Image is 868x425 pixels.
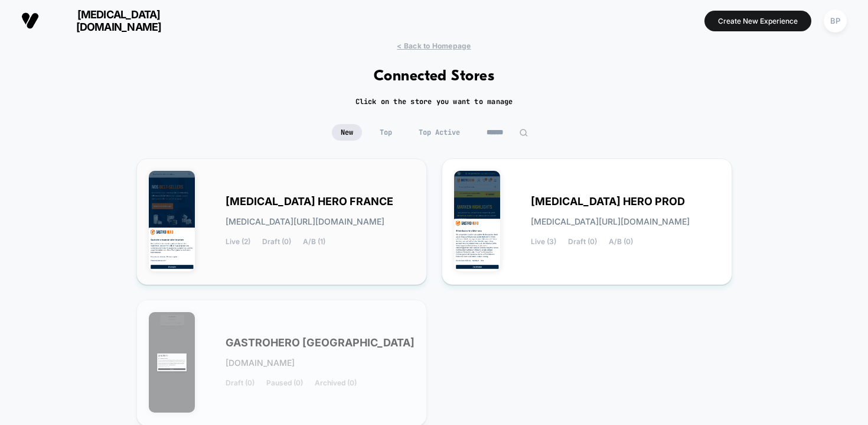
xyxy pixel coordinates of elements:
img: edit [519,128,528,137]
span: Paused (0) [266,379,303,387]
img: GASTROHERO_GERMANY [149,312,195,413]
span: [DOMAIN_NAME] [226,359,295,367]
span: [MEDICAL_DATA] HERO PROD [531,197,685,206]
span: Live (3) [531,238,556,246]
span: New [332,124,362,141]
span: Top Active [410,124,469,141]
span: Archived (0) [315,379,357,387]
span: GASTROHERO [GEOGRAPHIC_DATA] [226,339,415,347]
div: BP [824,9,847,33]
span: Draft (0) [568,238,597,246]
span: Draft (0) [262,238,291,246]
button: [MEDICAL_DATA][DOMAIN_NAME] [18,8,193,34]
span: Live (2) [226,238,250,246]
h1: Connected Stores [374,68,495,85]
button: Create New Experience [704,11,811,31]
span: [MEDICAL_DATA][URL][DOMAIN_NAME] [226,218,384,226]
h2: Click on the store you want to manage [355,97,513,106]
span: Top [371,124,401,141]
span: [MEDICAL_DATA][DOMAIN_NAME] [48,8,190,33]
button: BP [820,9,850,33]
img: GASTRO_HERO_FRANCE [149,171,195,271]
span: [MEDICAL_DATA] HERO FRANCE [226,197,393,206]
span: A/B (0) [609,238,633,246]
img: Visually logo [21,12,39,30]
span: Draft (0) [226,379,254,387]
span: A/B (1) [303,238,325,246]
span: [MEDICAL_DATA][URL][DOMAIN_NAME] [531,218,690,226]
span: < Back to Homepage [397,41,471,50]
img: GASTRO_HERO_PROD [454,171,501,271]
